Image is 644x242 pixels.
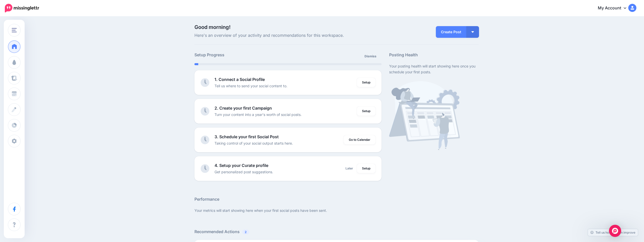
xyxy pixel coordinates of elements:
[214,112,302,117] p: Turn your content into a year's worth of social posts.
[344,135,375,144] a: Go to Calendar
[194,196,479,202] h5: Performance
[194,208,479,213] p: Your metrics will start showing here when your first social posts have been sent.
[12,28,17,32] img: menu.png
[214,106,272,111] b: 2. Create your first Campaign
[214,163,268,168] b: 4. Setup your Curate profile
[194,24,230,30] span: Good morning!
[588,229,638,236] a: Tell us how we can improve
[194,32,382,39] span: Here's an overview of your activity and recommendations for this workspace.
[214,83,287,89] p: Tell us where to send your social content to.
[201,78,209,87] img: clock-grey.png
[242,230,249,234] span: 2
[389,81,460,150] img: calendar-waiting.png
[214,134,279,139] b: 3. Schedule your first Social Post
[436,26,466,38] a: Create Post
[214,169,273,175] p: Get personalized post suggestions.
[201,135,209,144] img: clock-grey.png
[593,2,636,14] a: My Account
[389,52,479,58] h5: Posting Health
[609,225,621,237] div: Open Intercom Messenger
[194,229,479,235] h5: Recommended Actions
[361,52,379,61] a: Dismiss
[214,140,293,146] p: Taking control of your social output starts here.
[201,164,209,173] img: clock-grey.png
[201,107,209,116] img: clock-grey.png
[214,77,265,82] b: 1. Connect a Social Profile
[357,164,375,173] a: Setup
[5,4,39,12] img: Missinglettr
[342,164,356,173] a: Later
[389,63,479,75] p: Your posting health will start showing here once you schedule your first posts.
[357,78,375,87] a: Setup
[357,107,375,116] a: Setup
[194,52,288,58] h5: Setup Progress
[471,31,474,33] img: arrow-down-white.png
